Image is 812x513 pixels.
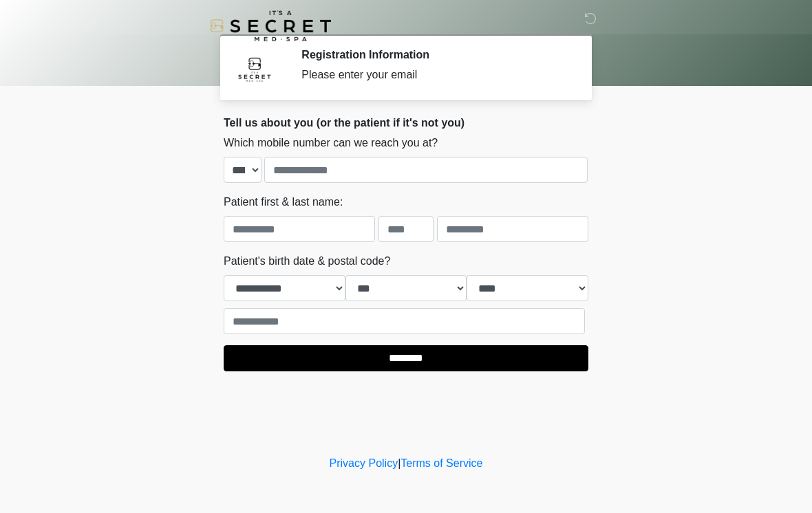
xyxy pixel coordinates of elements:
h2: Registration Information [301,48,568,61]
img: Agent Avatar [234,48,275,89]
a: Privacy Policy [330,457,398,469]
img: It's A Secret Med Spa Logo [210,10,331,41]
a: Terms of Service [400,457,482,469]
label: Which mobile number can we reach you at? [224,135,438,151]
h2: Tell us about you (or the patient if it's not you) [224,116,588,129]
a: | [398,457,400,469]
label: Patient's birth date & postal code? [224,253,390,270]
label: Patient first & last name: [224,194,343,210]
div: Please enter your email [301,67,568,83]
